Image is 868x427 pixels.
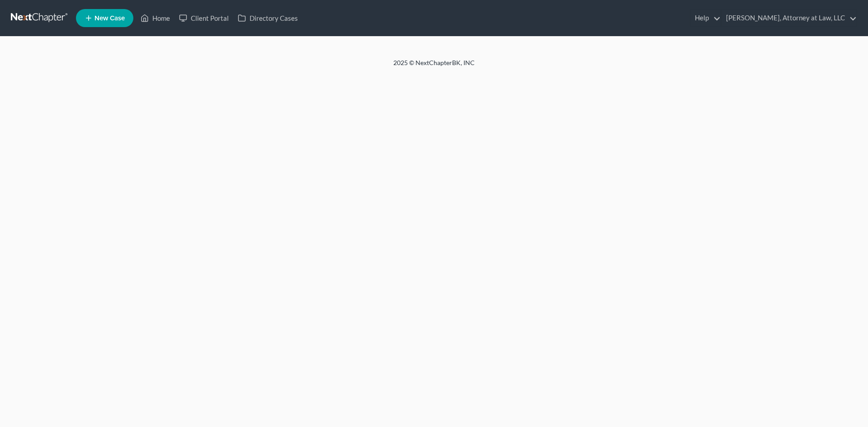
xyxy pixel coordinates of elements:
a: [PERSON_NAME], Attorney at Law, LLC [722,10,857,26]
new-legal-case-button: New Case [76,9,133,27]
a: Help [690,10,721,26]
a: Home [136,10,175,26]
a: Directory Cases [233,10,302,26]
a: Client Portal [175,10,233,26]
div: 2025 © NextChapterBK, INC [176,58,692,75]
